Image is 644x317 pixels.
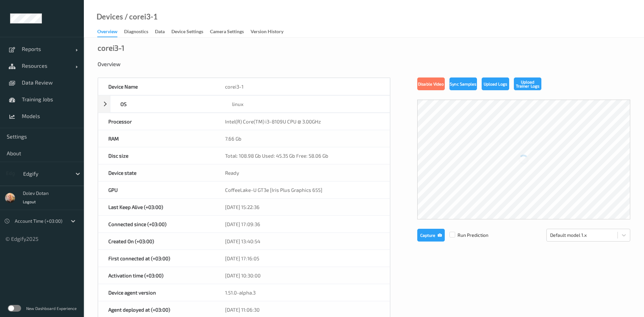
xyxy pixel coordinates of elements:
div: Total: 108.98 Gb Used: 45.35 Gb Free: 58.06 Gb [215,147,390,164]
div: 1.51.0-alpha.3 [215,284,390,301]
div: [DATE] 17:09:36 [215,216,390,232]
div: RAM [98,130,215,147]
div: GPU [98,181,215,198]
a: Camera Settings [210,27,251,37]
div: Data [155,28,165,37]
div: linux [222,96,390,112]
div: / corei3-1 [123,13,158,20]
div: corei3-1 [215,78,390,95]
div: Intel(R) Core(TM) i3-8109U CPU @ 3.00GHz [215,113,390,130]
div: OSlinux [98,95,390,113]
div: Device Settings [171,28,203,37]
button: Disable Video [417,77,445,90]
div: Diagnostics [124,28,148,37]
div: Disc size [98,147,215,164]
div: OS [110,96,222,112]
div: corei3-1 [98,44,124,51]
div: Ready [215,164,390,181]
a: Overview [97,27,124,37]
button: Sync Samples [449,77,477,90]
div: Overview [98,61,630,67]
div: Overview [97,28,117,37]
button: Upload Trainer Logs [514,77,541,90]
div: Activation time (+03:00) [98,267,215,284]
div: Version History [251,28,283,37]
div: First connected at (+03:00) [98,250,215,267]
div: Camera Settings [210,28,244,37]
div: Device Name [98,78,215,95]
div: Last Keep Alive (+03:00) [98,199,215,215]
div: Created On (+03:00) [98,233,215,250]
div: Processor [98,113,215,130]
a: Device Settings [171,27,210,37]
a: Devices [97,13,123,20]
button: Upload Logs [482,77,509,90]
div: [DATE] 10:30:00 [215,267,390,284]
div: 7.66 Gb [215,130,390,147]
div: [DATE] 17:16:05 [215,250,390,267]
div: Connected since (+03:00) [98,216,215,232]
div: [DATE] 13:40:54 [215,233,390,250]
button: Capture [417,229,445,242]
span: Run Prediction [445,232,488,239]
a: Data [155,27,171,37]
div: CoffeeLake-U GT3e [Iris Plus Graphics 655] [215,181,390,198]
div: [DATE] 15:22:36 [215,199,390,215]
a: Diagnostics [124,27,155,37]
a: Version History [251,27,290,37]
div: Device state [98,164,215,181]
div: Device agent version [98,284,215,301]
